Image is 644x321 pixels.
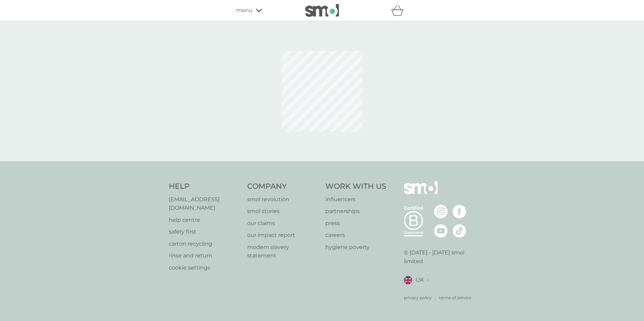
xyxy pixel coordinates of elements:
a: carton recycling [169,240,240,248]
span: menu [236,6,253,15]
a: influencers [325,195,386,204]
a: our impact report [247,231,319,240]
a: privacy policy [404,294,432,301]
h4: Company [247,181,319,192]
a: smol revolution [247,195,319,204]
a: partnerships [325,207,386,216]
img: visit the smol Instagram page [434,205,448,218]
h4: Work With Us [325,181,386,192]
a: help centre [169,216,240,224]
a: hygiene poverty [325,243,386,252]
a: careers [325,231,386,240]
a: press [325,219,386,228]
img: UK flag [404,276,412,284]
a: modern slavery statement [247,243,319,260]
img: visit the smol Tiktok page [453,224,466,238]
img: visit the smol Youtube page [434,224,448,238]
h4: Help [169,181,240,192]
a: terms of service [439,294,471,301]
a: rinse and return [169,251,240,260]
div: basket [391,4,408,17]
a: our claims [247,219,319,228]
img: select a new location [427,278,429,282]
a: safety first [169,227,240,236]
img: smol [305,4,339,17]
img: smol [404,181,438,204]
p: © [DATE] - [DATE] smol limited [404,248,476,265]
a: [EMAIL_ADDRESS][DOMAIN_NAME] [169,195,240,212]
a: cookie settings [169,263,240,272]
a: smol stories [247,207,319,216]
img: visit the smol Facebook page [453,205,466,218]
span: UK [416,276,424,284]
